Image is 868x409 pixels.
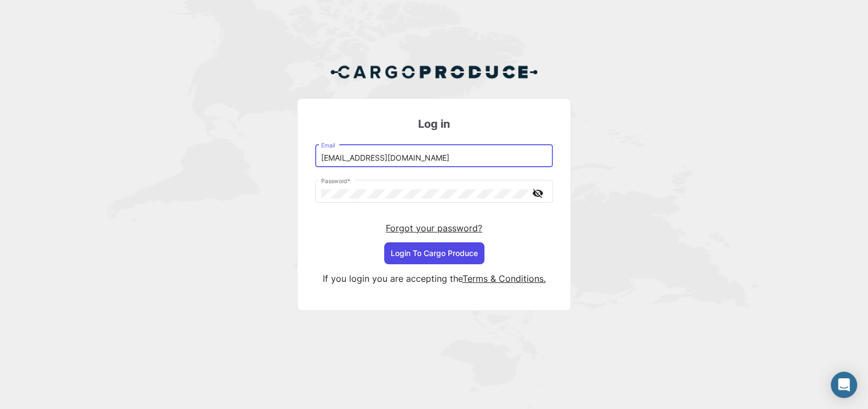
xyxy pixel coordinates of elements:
[330,59,538,85] img: Cargo Produce Logo
[462,273,546,284] a: Terms & Conditions.
[386,223,482,234] a: Forgot your password?
[315,116,553,132] h3: Log in
[531,186,544,200] mat-icon: visibility_off
[323,273,462,284] span: If you login you are accepting the
[831,372,857,398] div: Open Intercom Messenger
[384,242,484,264] button: Login To Cargo Produce
[321,154,547,163] input: Email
